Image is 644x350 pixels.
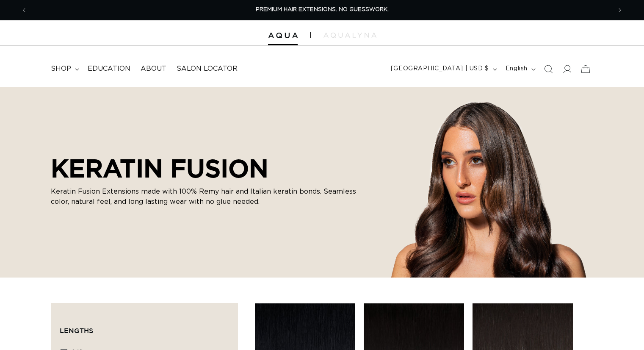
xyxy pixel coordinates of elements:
[268,33,298,39] img: Aqua Hair Extensions
[177,64,238,73] span: Salon Locator
[141,64,166,73] span: About
[539,60,558,78] summary: Search
[611,2,629,18] button: Next announcement
[83,59,135,78] a: Education
[51,153,373,183] h2: KERATIN FUSION
[60,312,229,342] summary: Lengths (0 selected)
[51,186,373,207] p: Keratin Fusion Extensions made with 100% Remy hair and Italian keratin bonds. Seamless color, nat...
[15,2,33,18] button: Previous announcement
[135,59,171,78] a: About
[171,59,243,78] a: Salon Locator
[46,59,83,78] summary: shop
[391,64,489,73] span: [GEOGRAPHIC_DATA] | USD $
[256,7,389,12] span: PREMIUM HAIR EXTENSIONS. NO GUESSWORK.
[506,64,528,73] span: English
[500,61,539,77] button: English
[323,33,376,38] img: aqualyna.com
[88,64,130,73] span: Education
[386,61,500,77] button: [GEOGRAPHIC_DATA] | USD $
[51,64,71,73] span: shop
[60,327,93,334] span: Lengths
